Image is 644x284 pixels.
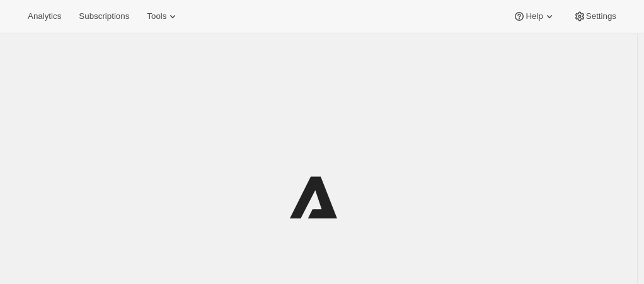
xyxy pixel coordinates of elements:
[71,8,137,25] button: Subscriptions
[139,8,187,25] button: Tools
[79,11,129,21] span: Subscriptions
[28,11,61,21] span: Analytics
[566,8,624,25] button: Settings
[147,11,166,21] span: Tools
[586,11,616,21] span: Settings
[526,11,543,21] span: Help
[20,8,69,25] button: Analytics
[505,8,563,25] button: Help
